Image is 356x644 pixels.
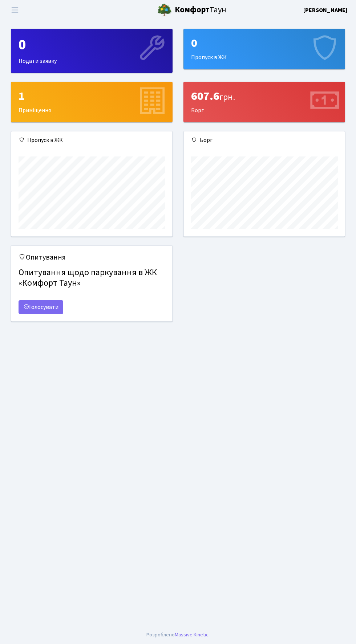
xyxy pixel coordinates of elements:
[303,6,347,15] a: [PERSON_NAME]
[6,4,24,16] button: Переключити навігацію
[11,82,172,122] div: Приміщення
[19,265,165,292] h4: Опитування щодо паркування в ЖК «Комфорт Таун»
[175,631,209,639] a: Massive Kinetic
[11,82,173,122] a: 1Приміщення
[157,3,172,17] img: logo.png
[184,131,345,149] div: Борг
[19,300,63,314] a: Голосувати
[191,89,337,103] div: 607.6
[175,4,226,16] span: Таун
[11,29,172,73] div: Подати заявку
[184,29,345,69] div: Пропуск в ЖК
[175,4,210,16] b: Комфорт
[19,89,165,103] div: 1
[184,82,345,122] div: Борг
[11,29,173,73] a: 0Подати заявку
[11,131,172,149] div: Пропуск в ЖК
[19,36,165,54] div: 0
[146,631,175,639] a: Розроблено
[146,631,210,639] div: .
[19,253,165,262] h5: Опитування
[219,91,235,103] span: грн.
[183,29,345,69] a: 0Пропуск в ЖК
[191,36,337,50] div: 0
